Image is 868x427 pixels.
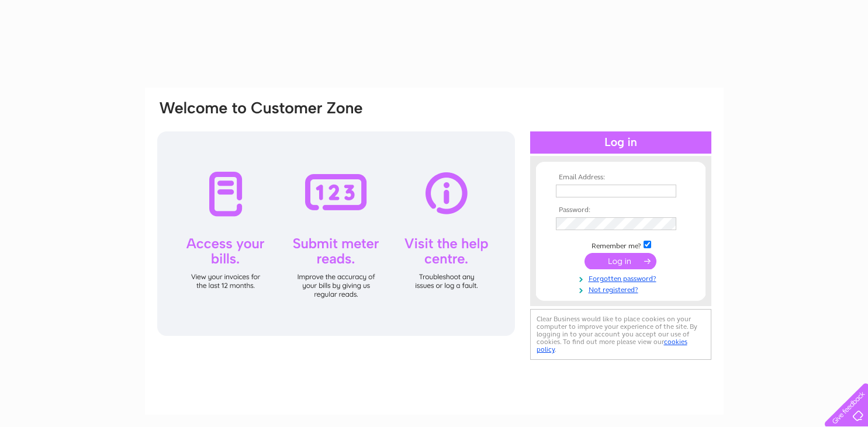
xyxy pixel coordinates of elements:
input: Submit [585,253,656,269]
th: Email Address: [553,173,689,182]
td: Remember me? [553,239,689,251]
a: Forgotten password? [556,272,689,283]
th: Password: [553,206,689,214]
a: cookies policy [537,338,687,353]
a: Not registered? [556,283,689,294]
div: Clear Business would like to place cookies on your computer to improve your experience of the sit... [530,309,711,360]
